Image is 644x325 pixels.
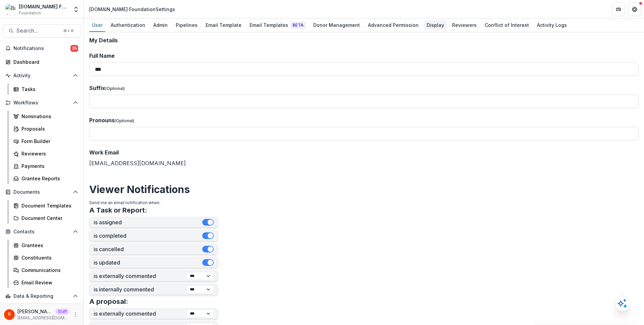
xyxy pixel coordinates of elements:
a: Authentication [108,19,148,32]
h3: A proposal: [89,297,128,306]
a: Constituents [11,252,81,263]
a: Email Template [203,19,244,32]
div: [DOMAIN_NAME] Foundation Settings [89,6,175,13]
label: is internally commented [94,286,187,293]
button: Open AI Assistant [614,295,631,312]
span: 35 [70,45,78,52]
div: Document Templates [21,202,75,209]
div: Raj [8,312,11,317]
div: Communications [21,267,75,274]
div: Reviewers [449,20,479,30]
a: Nominations [11,111,81,122]
div: Email Template [203,20,244,30]
a: Proposals [11,123,81,134]
div: Grantees [21,242,75,249]
label: is externally commented [94,273,187,279]
span: Foundation [19,10,41,16]
div: Pipelines [173,20,200,30]
h2: Viewer Notifications [89,183,639,195]
span: Full Name [89,52,115,59]
a: Tasks [11,84,81,95]
span: Search... [16,28,59,34]
a: Admin [151,19,170,32]
div: ⌘ + K [62,27,75,35]
p: [PERSON_NAME] [17,308,53,315]
button: Notifications35 [3,43,81,54]
a: Grantee Reports [11,173,81,184]
span: (Optional) [115,118,134,123]
div: Constituents [21,254,75,261]
button: Open Activity [3,70,81,81]
span: (Optional) [105,86,125,91]
button: Open Workflows [3,97,81,108]
div: [DOMAIN_NAME] Foundation [19,3,69,10]
div: Email Templates [247,20,308,30]
div: Advanced Permission [365,20,421,30]
div: Reviewers [21,150,75,157]
div: [EMAIL_ADDRESS][DOMAIN_NAME] [89,148,639,167]
span: Beta [291,22,305,29]
div: Nominations [21,113,75,120]
a: Activity Logs [534,19,570,32]
button: Open Data & Reporting [3,291,81,301]
button: Open Documents [3,187,81,197]
h3: A Task or Report: [89,206,147,214]
div: Document Center [21,215,75,222]
span: Send me an email notification when: [89,200,160,205]
div: Display [424,20,447,30]
a: Pipelines [173,19,200,32]
a: Donor Management [311,19,363,32]
div: Admin [151,20,170,30]
button: Partners [612,3,625,16]
button: Open entity switcher [71,3,81,16]
button: Open Contacts [3,226,81,237]
span: Documents [13,189,70,195]
span: Contacts [13,229,70,235]
span: Work Email [89,149,119,156]
a: Email Templates Beta [247,19,308,32]
a: Reviewers [11,148,81,159]
span: Workflows [13,100,70,106]
label: is cancelled [94,246,202,252]
div: Email Review [21,279,75,286]
span: Notifications [13,46,70,51]
a: Communications [11,265,81,276]
a: Advanced Permission [365,19,421,32]
div: Grantee Reports [21,175,75,182]
a: Form Builder [11,136,81,147]
p: Staff [56,309,69,315]
span: Pronouns [89,117,115,124]
button: More [71,311,79,319]
a: Payments [11,160,81,172]
a: User [89,19,105,32]
div: Tasks [21,86,75,93]
h2: My Details [89,37,639,44]
a: Dashboard [3,56,81,67]
button: Search... [3,24,81,38]
a: Display [424,19,447,32]
div: Authentication [108,20,148,30]
label: is completed [94,233,202,239]
div: Dashboard [13,58,75,65]
a: Document Templates [11,200,81,211]
div: Payments [21,162,75,170]
img: Bill.com Foundation [5,4,16,15]
label: is updated [94,260,202,266]
span: Data & Reporting [13,293,70,299]
span: Suffix [89,85,105,91]
a: Email Review [11,277,81,288]
a: Reviewers [449,19,479,32]
nav: breadcrumb [87,4,178,14]
a: Document Center [11,213,81,224]
div: Proposals [21,125,75,132]
a: Grantees [11,240,81,251]
label: is externally commented [94,311,187,317]
div: Activity Logs [534,20,570,30]
div: Donor Management [311,20,363,30]
p: [EMAIL_ADDRESS][DOMAIN_NAME] [17,315,69,321]
div: Form Builder [21,138,75,145]
div: Conflict of Interest [482,20,532,30]
label: is assigned [94,219,202,226]
div: User [89,20,105,30]
button: Get Help [628,3,641,16]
